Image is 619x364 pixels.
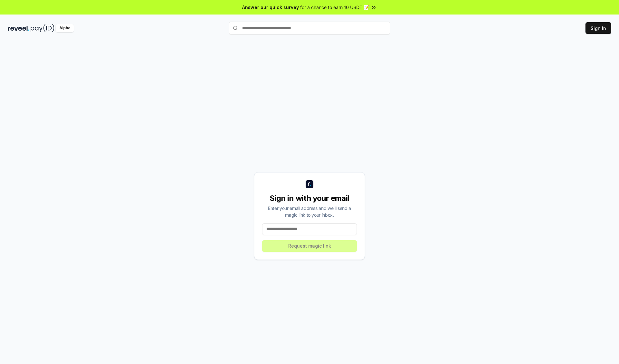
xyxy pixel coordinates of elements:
span: for a chance to earn 10 USDT 📝 [300,4,369,11]
img: logo_small [306,180,313,188]
img: pay_id [31,24,54,32]
div: Alpha [56,24,74,32]
img: reveel_dark [8,24,29,32]
button: Sign In [585,22,611,34]
span: Answer our quick survey [242,4,299,11]
div: Sign in with your email [262,193,357,203]
div: Enter your email address and we’ll send a magic link to your inbox. [262,205,357,218]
